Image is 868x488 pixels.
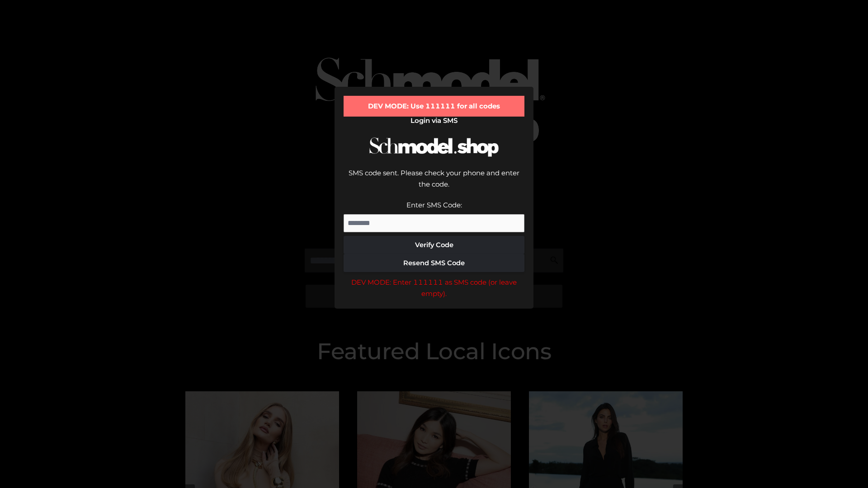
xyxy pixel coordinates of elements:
[344,167,524,199] div: SMS code sent. Please check your phone and enter the code.
[344,277,524,300] div: DEV MODE: Enter 111111 as SMS code (or leave empty).
[366,129,502,165] img: Schmodel Logo
[344,117,524,125] h2: Login via SMS
[344,236,524,254] button: Verify Code
[406,201,462,209] label: Enter SMS Code:
[344,254,524,272] button: Resend SMS Code
[344,96,524,117] div: DEV MODE: Use 111111 for all codes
